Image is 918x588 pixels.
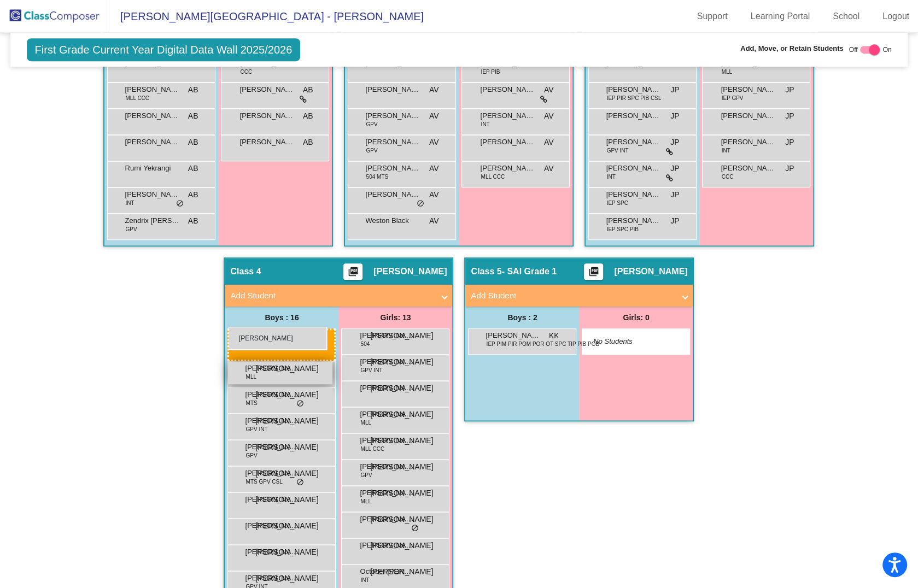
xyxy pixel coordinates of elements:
span: AB [188,110,198,122]
span: [PERSON_NAME] [360,435,414,446]
span: [PERSON_NAME] [125,84,179,95]
span: [PERSON_NAME] [245,415,300,426]
span: [PERSON_NAME] [360,383,414,393]
span: MLL [245,373,256,381]
span: MTS [245,399,257,407]
span: do_not_disturb_alt [416,199,424,208]
div: Girls: 13 [338,307,452,328]
span: MLL [360,497,371,505]
mat-panel-title: Add Student [471,290,674,302]
span: MTS GPV CSL [245,478,282,486]
span: [PERSON_NAME] [614,266,687,277]
span: AV [429,163,439,174]
span: AB [188,137,198,148]
span: MLL [360,419,371,427]
span: [PERSON_NAME] [360,514,414,525]
span: - SAI Grade 1 [502,266,557,277]
span: AB [303,110,313,122]
span: [PERSON_NAME] [721,84,775,95]
span: [PERSON_NAME] [606,137,660,148]
span: KK [549,330,559,342]
span: GPV INT [606,146,628,155]
span: [PERSON_NAME] [360,461,414,472]
span: [PERSON_NAME] [255,468,318,479]
mat-expansion-panel-header: Add Student [465,285,693,307]
mat-icon: picture_as_pdf [347,266,360,281]
span: [PERSON_NAME] [239,110,294,121]
span: [PERSON_NAME] [721,163,775,174]
span: IEP GPV [721,94,743,102]
span: [PERSON_NAME] [721,137,775,148]
span: Class 4 [230,266,261,277]
span: INT [125,199,134,207]
span: GPV INT [360,366,382,374]
span: AV [544,84,554,96]
span: [PERSON_NAME] [245,520,300,531]
button: Print Students Details [343,263,362,280]
span: [PERSON_NAME] [360,356,414,367]
span: [PERSON_NAME] [255,363,318,374]
span: [PERSON_NAME] [480,110,535,121]
button: Print Students Details [584,263,603,280]
span: [PERSON_NAME] [125,110,179,121]
span: JP [670,189,679,201]
span: GPV INT [245,425,267,433]
span: [PERSON_NAME] [245,363,300,374]
span: MLL [721,68,732,76]
mat-expansion-panel-header: Add Student [225,285,452,307]
span: Rumi Yekrangi [125,163,179,174]
span: [PERSON_NAME] [360,409,414,420]
span: [PERSON_NAME] [125,137,179,148]
span: [PERSON_NAME] [370,330,433,342]
span: [PERSON_NAME] [370,383,433,394]
span: [PERSON_NAME] [245,573,300,584]
span: AB [303,137,313,148]
span: AB [188,84,198,96]
span: [PERSON_NAME] [365,137,420,148]
span: Class 5 [471,266,501,277]
span: AV [429,84,439,96]
span: [PERSON_NAME][DEMOGRAPHIC_DATA] [245,494,300,505]
span: [PERSON_NAME] [255,546,318,558]
div: Girls: 0 [579,307,693,328]
a: Learning Portal [742,8,819,25]
span: JP [785,137,794,148]
span: IEP PIM PIR POM POR OT SPC TIP PIB POB [486,340,599,348]
span: GPV [366,120,377,128]
span: No Students [593,336,662,347]
span: AV [429,189,439,201]
span: [PERSON_NAME] [370,540,433,551]
span: [PERSON_NAME] [255,389,318,401]
span: INT [721,146,730,155]
span: [PERSON_NAME] [606,84,660,95]
span: JP [670,163,679,174]
span: [PERSON_NAME] [365,189,420,200]
span: GPV [125,225,137,233]
a: School [824,8,868,25]
a: Logout [874,8,918,25]
span: IEP SPC PIB [606,225,638,233]
span: Add, Move, or Retain Students [740,43,844,54]
span: AB [188,163,198,174]
span: [PERSON_NAME] [255,520,318,532]
span: [PERSON_NAME] [370,409,433,420]
span: MLL CCC [125,94,149,102]
span: Weston Black [365,215,420,226]
mat-icon: picture_as_pdf [587,266,600,281]
span: AV [544,137,554,148]
span: [PERSON_NAME] [370,514,433,525]
span: AV [429,137,439,148]
span: [PERSON_NAME] [239,137,294,148]
span: [PERSON_NAME] [239,84,294,95]
span: AB [188,215,198,227]
span: [PERSON_NAME] [486,330,540,341]
span: [PERSON_NAME] [480,163,535,174]
span: JP [670,215,679,227]
span: AB [303,84,313,96]
span: First Grade Current Year Digital Data Wall 2025/2026 [27,38,301,61]
span: [PERSON_NAME] [245,546,300,557]
span: CCC [240,68,252,76]
span: [PERSON_NAME] [370,461,433,473]
span: [PERSON_NAME][GEOGRAPHIC_DATA] - [PERSON_NAME] [109,8,424,25]
span: [PERSON_NAME] [245,442,300,452]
